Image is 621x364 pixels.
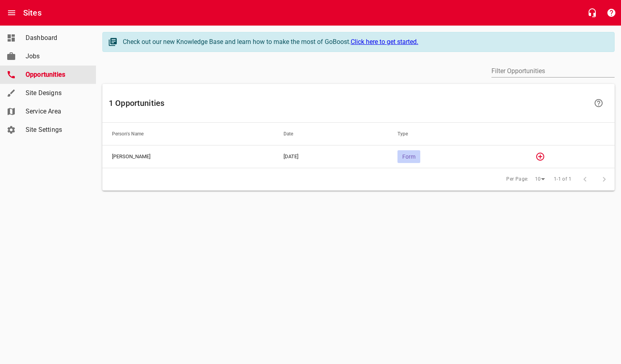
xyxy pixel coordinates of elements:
[506,175,529,183] span: Per Page:
[26,70,86,80] span: Opportunities
[274,145,388,168] td: [DATE]
[397,150,420,163] div: Form
[26,52,86,61] span: Jobs
[123,37,606,47] div: Check out our new Knowledge Base and learn how to make the most of GoBoost.
[589,93,608,113] a: Learn more about your Opportunities
[26,88,86,98] span: Site Designs
[602,3,621,22] button: Support Portal
[26,33,86,43] span: Dashboard
[26,107,86,116] span: Service Area
[351,38,418,46] a: Click here to get started.
[109,97,587,109] h6: 1 Opportunities
[388,123,521,145] th: Type
[23,6,42,19] h6: Sites
[583,3,602,22] button: Live Chat
[26,125,86,135] span: Site Settings
[274,123,388,145] th: Date
[491,65,615,78] input: Filter by author or content.
[554,175,571,183] span: 1-1 of 1
[532,174,548,185] div: 10
[397,153,420,160] span: Form
[2,3,21,22] button: Open drawer
[102,145,274,168] td: [PERSON_NAME]
[102,123,274,145] th: Person's Name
